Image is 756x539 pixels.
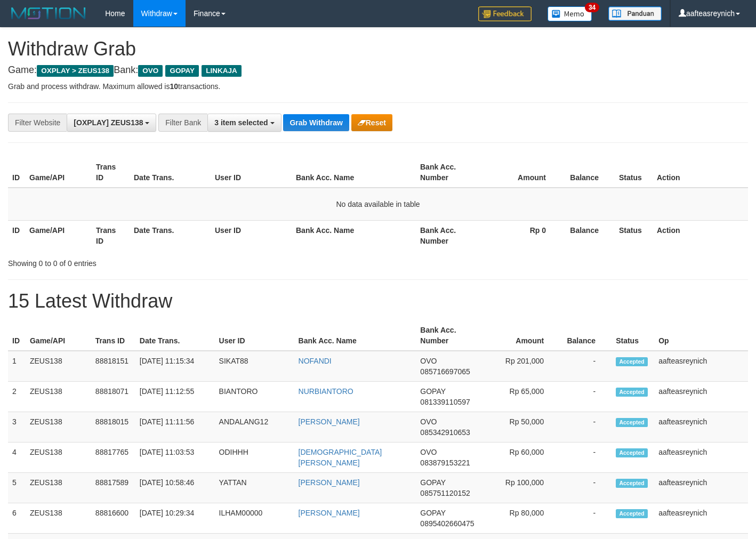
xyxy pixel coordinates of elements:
img: Feedback.jpg [478,6,532,21]
a: [PERSON_NAME] [299,417,360,426]
img: panduan.png [608,6,662,21]
span: [OXPLAY] ZEUS138 [74,118,143,127]
th: Rp 0 [482,220,562,251]
th: Balance [562,157,615,188]
td: - [560,443,612,473]
span: Accepted [616,479,648,488]
td: 4 [8,443,26,473]
td: Rp 50,000 [482,412,560,443]
span: LINKAJA [202,65,242,77]
td: Rp 100,000 [482,473,560,503]
td: Rp 60,000 [482,443,560,473]
td: ZEUS138 [26,473,91,503]
td: 88818015 [91,412,135,443]
td: - [560,473,612,503]
td: [DATE] 11:03:53 [135,443,215,473]
td: 88818151 [91,351,135,382]
td: [DATE] 11:11:56 [135,412,215,443]
th: Date Trans. [135,320,215,351]
span: OXPLAY > ZEUS138 [37,65,114,77]
a: NOFANDI [299,357,332,365]
h1: Withdraw Grab [8,38,748,60]
th: Game/API [25,220,92,251]
img: MOTION_logo.png [8,5,89,21]
td: ZEUS138 [26,382,91,412]
span: GOPAY [420,387,445,396]
span: GOPAY [420,509,445,517]
th: Trans ID [91,320,135,351]
button: 3 item selected [207,114,281,132]
th: Amount [482,157,562,188]
td: 88817765 [91,443,135,473]
th: User ID [211,157,292,188]
td: - [560,382,612,412]
th: Date Trans. [130,157,211,188]
span: Copy 085342910653 to clipboard [420,428,470,437]
span: OVO [138,65,163,77]
strong: 10 [170,82,178,91]
button: [OXPLAY] ZEUS138 [67,114,156,132]
span: 34 [585,3,599,12]
span: OVO [420,417,437,426]
th: Bank Acc. Name [294,320,416,351]
th: Trans ID [92,220,130,251]
td: [DATE] 10:58:46 [135,473,215,503]
span: Accepted [616,448,648,457]
span: Accepted [616,509,648,518]
span: Copy 085716697065 to clipboard [420,367,470,376]
td: YATTAN [215,473,294,503]
td: [DATE] 11:15:34 [135,351,215,382]
td: aafteasreynich [654,473,748,503]
th: Bank Acc. Number [416,220,482,251]
td: aafteasreynich [654,412,748,443]
th: Action [653,220,748,251]
h4: Game: Bank: [8,65,748,76]
td: BIANTORO [215,382,294,412]
th: Status [615,220,653,251]
th: Game/API [26,320,91,351]
span: GOPAY [420,478,445,487]
td: [DATE] 11:12:55 [135,382,215,412]
td: Rp 65,000 [482,382,560,412]
span: Copy 0895402660475 to clipboard [420,519,474,528]
td: SIKAT88 [215,351,294,382]
span: Copy 083879153221 to clipboard [420,458,470,467]
th: User ID [211,220,292,251]
th: Bank Acc. Number [416,320,482,351]
span: Accepted [616,357,648,366]
span: Copy 085751120152 to clipboard [420,489,470,497]
span: Accepted [616,388,648,397]
td: aafteasreynich [654,503,748,534]
a: NURBIANTORO [299,387,353,396]
th: Bank Acc. Name [292,220,416,251]
a: [DEMOGRAPHIC_DATA][PERSON_NAME] [299,448,382,467]
button: Grab Withdraw [283,114,349,131]
td: - [560,412,612,443]
td: 1 [8,351,26,382]
td: Rp 80,000 [482,503,560,534]
th: Date Trans. [130,220,211,251]
img: Button%20Memo.svg [548,6,592,21]
th: Balance [560,320,612,351]
td: 3 [8,412,26,443]
span: OVO [420,448,437,456]
th: Game/API [25,157,92,188]
a: [PERSON_NAME] [299,509,360,517]
div: Filter Bank [158,114,207,132]
td: No data available in table [8,188,748,221]
th: Amount [482,320,560,351]
span: 3 item selected [214,118,268,127]
td: Rp 201,000 [482,351,560,382]
td: 88817589 [91,473,135,503]
th: User ID [215,320,294,351]
th: ID [8,320,26,351]
td: - [560,351,612,382]
th: Balance [562,220,615,251]
td: [DATE] 10:29:34 [135,503,215,534]
span: Accepted [616,418,648,427]
h1: 15 Latest Withdraw [8,291,748,312]
td: 88818071 [91,382,135,412]
button: Reset [351,114,392,131]
th: ID [8,157,25,188]
p: Grab and process withdraw. Maximum allowed is transactions. [8,81,748,92]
